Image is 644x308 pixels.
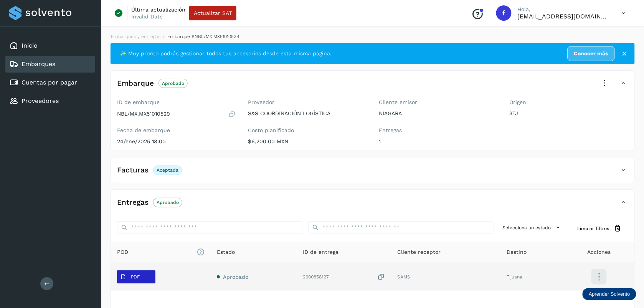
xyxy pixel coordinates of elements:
div: EmbarqueAprobado [111,77,634,96]
div: Inicio [5,37,95,54]
h4: Embarque [117,79,154,88]
p: Aprender Solvento [589,291,630,297]
span: Cliente receptor [397,248,441,256]
p: $6,200.00 MXN [248,138,367,145]
label: Cliente emisor [379,99,497,106]
p: NIAGARA [379,110,497,117]
p: Hola, [518,6,610,13]
span: POD [117,248,205,256]
p: Aprobado [162,81,184,86]
label: Fecha de embarque [117,127,236,134]
nav: breadcrumb [111,33,635,40]
span: Estado [217,248,235,256]
label: Proveedor [248,99,367,106]
label: Entregas [379,127,497,134]
p: 3TJ [510,110,628,117]
p: Última actualización [131,6,185,13]
p: S&S COORDINACIÓN LOGÍSTICA [248,110,367,117]
p: Aprobado [157,200,179,205]
p: 1 [379,138,497,145]
a: Inicio [21,42,38,49]
span: Actualizar SAT [194,10,232,16]
a: Cuentas por pagar [21,79,77,86]
div: Embarques [5,56,95,73]
div: Proveedores [5,93,95,109]
a: Embarques [21,60,55,68]
span: Embarque #NBL/MX.MX51010529 [167,34,239,39]
label: Costo planificado [248,127,367,134]
div: FacturasAceptada [111,164,634,183]
span: Acciones [588,248,611,256]
p: 24/ene/2025 18:00 [117,138,236,145]
h4: Entregas [117,198,149,207]
p: NBL/MX.MX51010529 [117,111,170,117]
h4: Facturas [117,166,149,175]
p: fepadilla@niagarawater.com [518,13,610,20]
td: Tijuana [501,263,564,291]
span: Aprobado [223,274,248,280]
a: Embarques y entregas [111,34,160,39]
a: Proveedores [21,97,59,104]
div: Aprender Solvento [583,288,636,300]
label: ID de embarque [117,99,236,106]
div: EntregasAprobado [111,196,634,215]
p: Invalid Date [131,13,163,20]
span: Limpiar filtros [578,225,609,232]
button: Limpiar filtros [571,221,628,235]
p: Aceptada [157,167,178,173]
button: Selecciona un estado [500,221,565,234]
td: SAMS [391,263,500,291]
p: PDF [131,274,140,280]
a: Conocer más [568,46,615,61]
button: PDF [117,270,155,283]
div: 2600858127 [303,273,385,281]
div: Cuentas por pagar [5,74,95,91]
span: ✨ Muy pronto podrás gestionar todos tus accesorios desde esta misma página. [120,50,332,58]
button: Actualizar SAT [189,6,236,20]
span: ID de entrega [303,248,339,256]
label: Origen [510,99,628,106]
span: Destino [507,248,527,256]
